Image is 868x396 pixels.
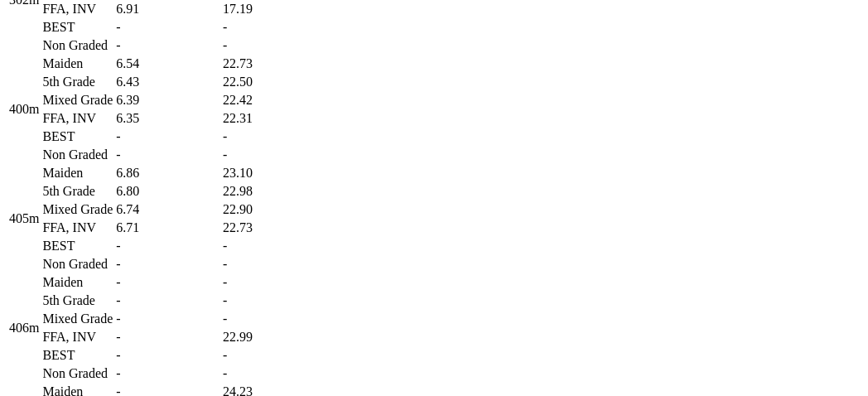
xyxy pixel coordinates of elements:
td: 400m [8,56,40,163]
td: Maiden [41,56,113,72]
td: - [222,365,309,382]
td: 6.71 [115,220,220,236]
td: - [222,311,309,327]
td: 5th Grade [41,292,113,309]
td: - [222,292,309,309]
td: Non Graded [41,147,113,163]
td: 5th Grade [41,183,113,200]
td: - [115,347,220,364]
td: 406m [8,274,40,382]
td: - [115,37,220,54]
td: 22.73 [222,220,309,236]
td: Mixed Grade [41,201,113,218]
td: - [222,256,309,273]
td: Maiden [41,165,113,181]
td: FFA, INV [41,329,113,345]
td: - [115,128,220,145]
td: BEST [41,19,113,36]
td: BEST [41,347,113,364]
td: BEST [41,238,113,254]
td: Non Graded [41,256,113,273]
td: 22.90 [222,201,309,218]
td: BEST [41,128,113,145]
td: - [115,292,220,309]
td: - [115,274,220,291]
td: Mixed Grade [41,311,113,327]
td: - [115,19,220,36]
td: 6.74 [115,201,220,218]
td: FFA, INV [41,1,113,17]
td: 6.39 [115,92,220,109]
td: - [115,238,220,254]
td: - [222,19,309,36]
td: Mixed Grade [41,92,113,109]
td: 6.80 [115,183,220,200]
td: FFA, INV [41,110,113,127]
td: 6.86 [115,165,220,181]
td: 22.98 [222,183,309,200]
td: 22.73 [222,56,309,72]
td: 22.50 [222,74,309,90]
td: 22.99 [222,329,309,345]
td: 23.10 [222,165,309,181]
td: - [115,256,220,273]
td: FFA, INV [41,220,113,236]
td: - [222,37,309,54]
td: - [115,329,220,345]
td: - [115,147,220,163]
td: - [222,238,309,254]
td: 6.35 [115,110,220,127]
td: Non Graded [41,365,113,382]
td: 6.91 [115,1,220,17]
td: 6.43 [115,74,220,90]
td: Non Graded [41,37,113,54]
td: 5th Grade [41,74,113,90]
td: - [222,347,309,364]
td: 22.31 [222,110,309,127]
td: - [222,147,309,163]
td: - [115,365,220,382]
td: - [222,274,309,291]
td: 22.42 [222,92,309,109]
td: 17.19 [222,1,309,17]
td: Maiden [41,274,113,291]
td: 405m [8,165,40,273]
td: - [222,128,309,145]
td: 6.54 [115,56,220,72]
td: - [115,311,220,327]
